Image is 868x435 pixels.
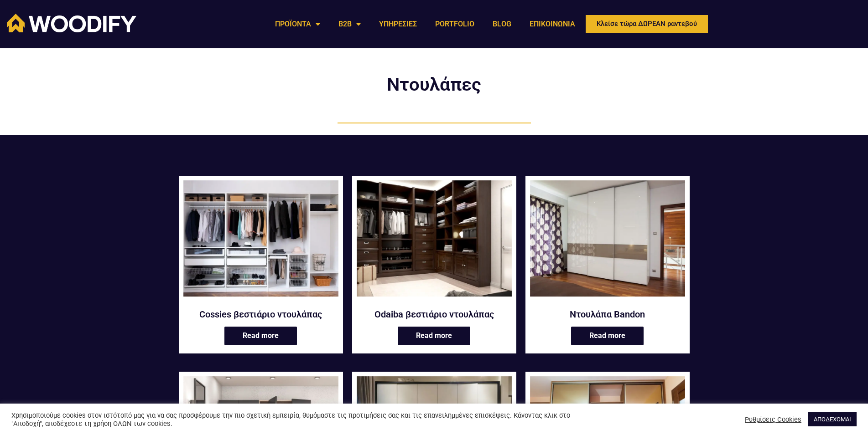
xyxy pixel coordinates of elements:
a: Ρυθμίσεις Cookies [745,415,801,424]
img: Woodify [7,14,136,32]
span: Κλείσε τώρα ΔΩΡΕΑΝ ραντεβού [597,20,697,27]
a: ΥΠΗΡΕΣΙΕΣ [370,14,426,35]
a: Read more about “Odaiba βεστιάριο ντουλάπας” [398,327,470,345]
nav: Menu [266,14,584,35]
a: Ντουλάπα Bandon [530,308,685,320]
a: Cossies βεστιάριο ντουλάπας [183,180,338,302]
div: Χρησιμοποιούμε cookies στον ιστότοπό μας για να σας προσφέρουμε την πιο σχετική εμπειρία, θυμόμασ... [11,411,603,428]
a: Κλείσε τώρα ΔΩΡΕΑΝ ραντεβού [584,14,709,34]
a: ΠΡΟΪΟΝΤΑ [266,14,329,35]
a: Cossies βεστιάριο ντουλάπας [183,308,338,320]
a: Read more about “Cossies βεστιάριο ντουλάπας” [224,327,297,345]
a: ΑΠΟΔΕΧΟΜΑΙ [808,412,857,426]
a: Odaiba βεστιάριο ντουλάπας [357,308,512,320]
a: Read more about “Ντουλάπα Bandon” [571,327,644,345]
a: Odaiba βεστιάριο ντουλάπας [357,180,512,302]
a: ΕΠΙΚΟΙΝΩΝΙΑ [520,14,584,35]
a: BLOG [483,14,520,35]
h2: Ντουλάπες [325,76,544,94]
a: B2B [329,14,370,35]
a: Ντουλάπα Bandon [530,180,685,302]
a: PORTFOLIO [426,14,483,35]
